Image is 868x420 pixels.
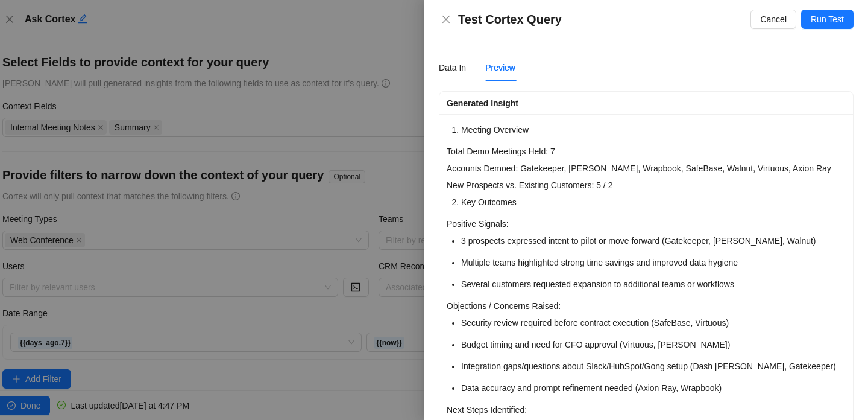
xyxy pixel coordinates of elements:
span: close [441,14,451,24]
button: Cancel [750,10,796,29]
li: Budget timing and need for CFO approval (Virtuous, [PERSON_NAME]) [461,336,846,353]
span: Cancel [760,13,787,26]
iframe: Open customer support [829,380,862,413]
span: Run Test [811,13,844,26]
li: Multiple teams highlighted strong time savings and improved data hygiene [461,254,846,271]
div: Data In [439,61,466,74]
li: 3 prospects expressed intent to pilot or move forward (Gatekeeper, [PERSON_NAME], Walnut) [461,232,846,249]
li: Several customers requested expansion to additional teams or workflows [461,276,846,293]
p: Next Steps Identified: [447,401,846,418]
div: Generated Insight [447,97,846,110]
p: New Prospects vs. Existing Customers: 5 / 2 [447,177,846,194]
div: Preview [485,61,515,74]
li: Integration gaps/questions about Slack/HubSpot/Gong setup (Dash [PERSON_NAME], Gatekeeper) [461,358,846,375]
button: Run Test [801,10,854,29]
p: Positive Signals: [447,215,846,232]
p: Objections / Concerns Raised: [447,297,846,314]
p: Accounts Demoed: Gatekeeper, [PERSON_NAME], Wrapbook, SafeBase, Walnut, Virtuous, Axion Ray [447,160,846,177]
li: Key Outcomes [461,194,846,211]
button: Close [439,12,453,27]
p: Total Demo Meetings Held: 7 [447,143,846,160]
li: Security review required before contract execution (SafeBase, Virtuous) [461,314,846,331]
h4: Test Cortex Query [458,11,562,28]
li: Data accuracy and prompt refinement needed (Axion Ray, Wrapbook) [461,380,846,396]
li: Meeting Overview [461,121,846,138]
